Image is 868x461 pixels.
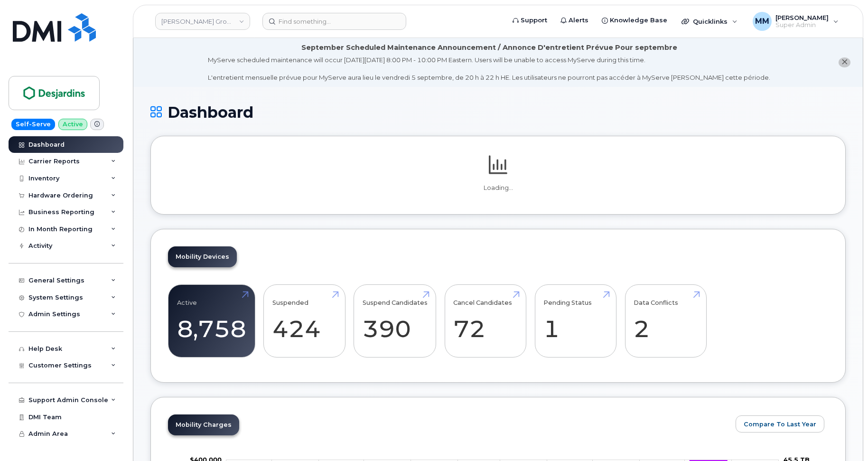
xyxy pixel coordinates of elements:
[453,290,517,352] a: Cancel Candidates 72
[301,43,677,53] div: September Scheduled Maintenance Announcement / Annonce D'entretient Prévue Pour septembre
[839,57,850,67] button: close notification
[272,290,336,352] a: Suspended 424
[736,415,824,433] button: Compare To Last Year
[177,290,246,352] a: Active 8,758
[168,246,237,267] a: Mobility Devices
[168,414,239,435] a: Mobility Charges
[150,104,846,121] h1: Dashboard
[168,184,828,192] p: Loading...
[634,290,698,352] a: Data Conflicts 2
[208,56,770,82] div: MyServe scheduled maintenance will occur [DATE][DATE] 8:00 PM - 10:00 PM Eastern. Users will be u...
[363,290,428,352] a: Suspend Candidates 390
[543,290,607,352] a: Pending Status 1
[744,420,816,429] span: Compare To Last Year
